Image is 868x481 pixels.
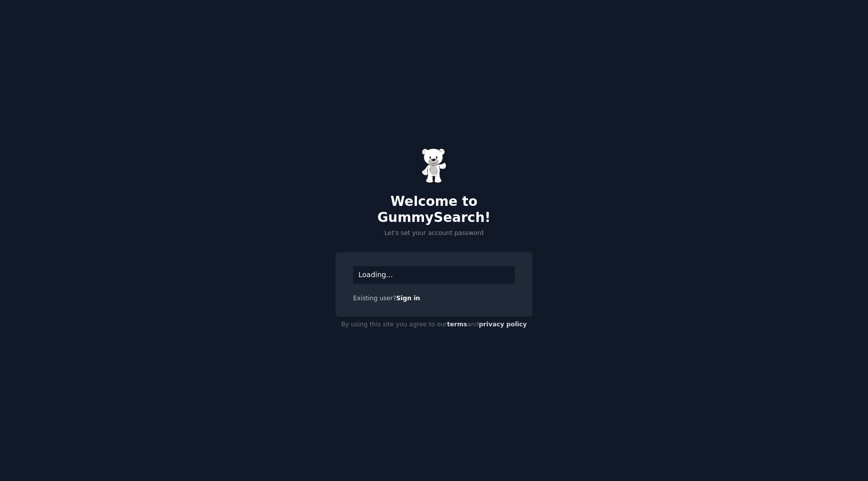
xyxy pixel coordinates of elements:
div: Loading... [353,266,515,284]
h2: Welcome to GummySearch! [336,194,532,225]
a: Sign in [396,295,420,302]
a: privacy policy [479,321,527,328]
span: Existing user? [353,295,396,302]
a: terms [447,321,467,328]
div: By using this site you agree to our and [336,317,532,333]
img: Gummy Bear [421,148,447,183]
p: Let's set your account password [336,229,532,238]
